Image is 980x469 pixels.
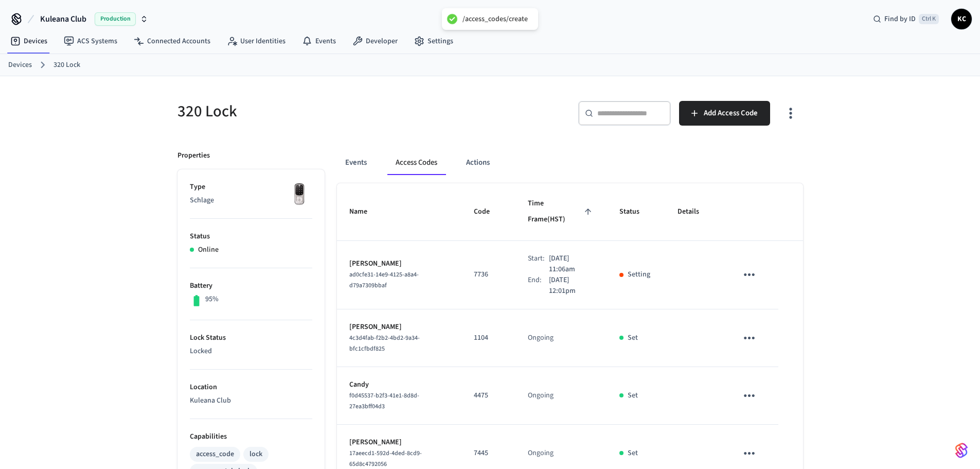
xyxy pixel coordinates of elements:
[515,367,607,425] td: Ongoing
[474,448,503,459] p: 7445
[337,150,803,175] div: ant example
[865,10,947,28] div: Find by IDCtrl K
[474,390,503,401] p: 4475
[549,275,595,297] p: [DATE] 12:01pm
[951,9,972,29] button: KC
[628,448,638,459] p: Set
[349,379,450,390] p: Candy
[528,275,548,297] div: End:
[219,32,294,50] a: User Identities
[349,322,450,333] p: [PERSON_NAME]
[458,150,498,175] button: Actions
[462,14,528,24] div: /access_codes/create
[190,333,312,343] p: Lock Status
[190,431,312,442] p: Capabilities
[54,60,80,71] a: 320 Lock
[95,12,136,26] span: Production
[474,333,503,343] p: 1104
[679,101,770,126] button: Add Access Code
[628,390,638,401] p: Set
[406,32,461,50] a: Settings
[190,395,312,406] p: Kuleana Club
[955,442,968,459] img: SeamLogoGradient.69752ec5.svg
[474,204,503,220] span: Code
[349,391,419,411] span: f0d45537-b2f3-41e1-8d8d-27ea3bff04d3
[190,231,312,242] p: Status
[190,195,312,206] p: Schlage
[678,204,712,220] span: Details
[349,258,450,269] p: [PERSON_NAME]
[198,245,219,255] p: Online
[196,449,234,460] div: access_code
[177,150,210,161] p: Properties
[349,334,420,353] span: 4c3d4fab-f2b2-4bd2-9a34-bfc1cfbdf825
[349,270,419,290] span: ad0cfe31-14e9-4125-a8a4-d79a7309bbaf
[344,32,406,50] a: Developer
[474,269,503,280] p: 7736
[177,101,484,122] h5: 320 Lock
[126,32,219,50] a: Connected Accounts
[549,253,595,275] p: [DATE] 11:06am
[528,196,595,228] span: Time Frame(HST)
[628,333,638,343] p: Set
[56,32,126,50] a: ACS Systems
[190,281,312,291] p: Battery
[8,60,32,71] a: Devices
[619,204,653,220] span: Status
[884,14,916,24] span: Find by ID
[628,269,650,280] p: Setting
[349,204,381,220] span: Name
[515,309,607,367] td: Ongoing
[294,32,344,50] a: Events
[704,107,758,120] span: Add Access Code
[205,294,219,305] p: 95%
[2,32,56,50] a: Devices
[190,346,312,357] p: Locked
[40,13,86,25] span: Kuleana Club
[387,150,446,175] button: Access Codes
[337,150,375,175] button: Events
[250,449,262,460] div: lock
[349,437,450,448] p: [PERSON_NAME]
[349,449,422,468] span: 17aeecd1-592d-4ded-8cd9-65d8c4792056
[287,182,312,207] img: Yale Assure Touchscreen Wifi Smart Lock, Satin Nickel, Front
[528,253,548,275] div: Start:
[190,182,312,193] p: Type
[952,10,971,28] span: KC
[919,14,939,24] span: Ctrl K
[190,382,312,393] p: Location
